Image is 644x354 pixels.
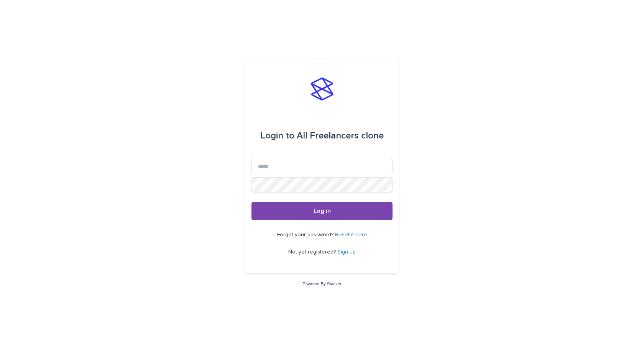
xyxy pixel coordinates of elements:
[314,208,331,214] span: Log in
[288,249,337,255] span: Not yet registered?
[335,232,367,237] a: Reset it here
[260,131,294,140] span: Login to
[260,125,384,147] div: All Freelancers clone
[277,232,335,237] span: Forgot your password?
[337,249,356,255] a: Sign up
[251,202,393,220] button: Log in
[310,77,333,100] img: stacker-logo-s-only.png
[302,282,341,286] a: Powered By Stacker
